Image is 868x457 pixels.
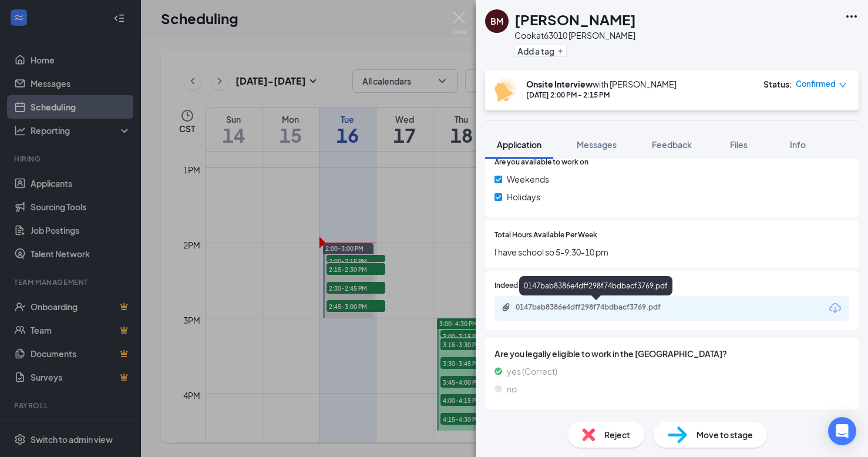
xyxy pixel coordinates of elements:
span: Info [790,139,806,150]
span: Indeed Resume [494,280,546,291]
div: Status : [763,78,792,90]
div: 0147bab8386e4dff298f74bdbacf3769.pdf [519,276,672,295]
h1: [PERSON_NAME] [514,9,636,29]
div: Open Intercom Messenger [828,417,856,445]
span: Files [730,139,748,150]
span: down [839,81,847,89]
svg: Download [828,301,842,315]
span: yes (Correct) [507,365,557,378]
span: Are you available to work on [494,157,588,168]
span: Weekends [507,173,549,186]
span: Total Hours Available Per Week [494,230,597,241]
div: [DATE] 2:00 PM - 2:15 PM [526,90,677,100]
span: Reject [604,428,630,441]
div: Cook at 63010 [PERSON_NAME] [514,29,636,41]
svg: Ellipses [845,9,859,23]
span: I have school so 5-9:30-10 pm [494,246,849,258]
span: Are you legally eligible to work in the [GEOGRAPHIC_DATA]? [494,347,849,360]
span: Holidays [507,190,540,203]
button: PlusAdd a tag [514,45,567,57]
svg: Paperclip [502,303,511,312]
div: with [PERSON_NAME] [526,78,677,90]
span: Move to stage [697,428,753,441]
b: Onsite Interview [526,79,593,89]
a: Paperclip0147bab8386e4dff298f74bdbacf3769.pdf [502,303,692,314]
span: no [507,382,517,395]
span: Application [497,139,541,150]
div: BM [490,15,503,27]
span: Messages [577,139,617,150]
div: 0147bab8386e4dff298f74bdbacf3769.pdf [516,303,680,312]
svg: Plus [557,48,564,55]
span: Feedback [652,139,692,150]
span: Confirmed [796,78,836,90]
